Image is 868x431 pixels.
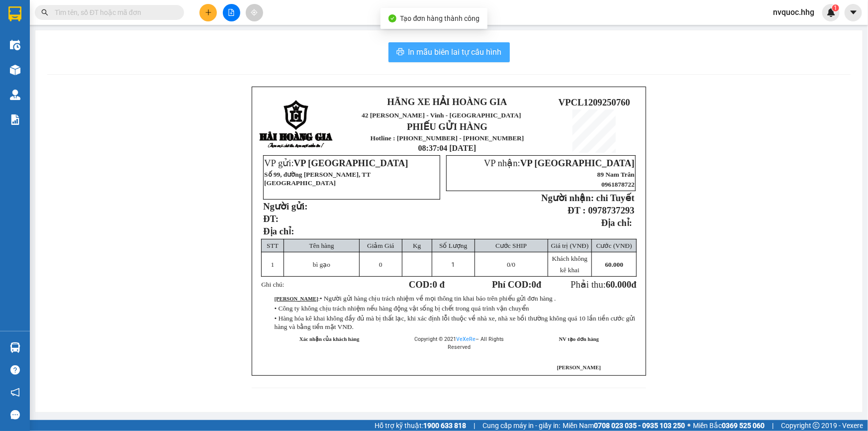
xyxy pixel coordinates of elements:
span: copyright [813,422,820,429]
span: Kg [413,242,421,249]
span: 0 đ [433,279,445,290]
strong: COD: [409,279,445,290]
a: VeXeRe [456,336,476,342]
button: plus [199,4,217,21]
span: 1 [834,4,837,11]
span: Cước SHIP [495,242,527,249]
img: warehouse-icon [10,342,20,353]
span: | [772,420,773,431]
img: warehouse-icon [10,65,20,75]
strong: Người gửi: [263,201,307,212]
span: 60.000 [605,261,623,268]
span: 42 [PERSON_NAME] - Vinh - [GEOGRAPHIC_DATA] [362,111,521,119]
span: [PERSON_NAME] [557,365,601,370]
span: 1 [271,261,275,268]
span: printer [396,48,404,57]
strong: 0708 023 035 - 0935 103 250 [594,422,685,430]
span: question-circle [10,365,20,375]
span: nvquoc.hhg [765,6,822,18]
span: caret-down [849,8,858,17]
span: Cung cấp máy in - giấy in: [482,420,560,431]
span: Miền Bắc [693,420,765,431]
strong: Xác nhận của khách hàng [299,336,360,342]
span: Số 99, đường [PERSON_NAME], TT [GEOGRAPHIC_DATA] [264,171,371,187]
span: search [41,9,48,16]
span: VP gửi: [264,158,408,168]
strong: 1900 633 818 [423,422,466,430]
strong: Người nhận: [541,193,594,203]
strong: PHIẾU GỬI HÀNG [407,121,487,132]
span: Cước (VNĐ) [596,242,632,249]
span: 60.000 [606,279,631,290]
strong: [PERSON_NAME] [275,296,318,302]
span: Miền Nam [563,420,685,431]
span: Tên hàng [309,242,334,249]
strong: NV tạo đơn hàng [559,336,599,342]
span: VP nhận: [484,158,635,168]
span: Địa chỉ: [263,226,294,236]
span: | [474,420,475,431]
span: 1 [452,261,455,268]
strong: ĐT: [263,214,279,224]
span: chi Tuyết [596,193,635,203]
span: Giảm Giá [367,242,394,249]
strong: HÃNG XE HẢI HOÀNG GIA [387,97,507,107]
span: 0978737293 [588,205,634,215]
span: aim [251,9,258,16]
strong: 0369 525 060 [722,422,765,430]
span: • Người gửi hàng chịu trách nhiệm về mọi thông tin khai báo trên phiếu gửi đơn hàng . [320,295,556,302]
span: bì gạo [313,261,330,268]
span: ⚪️ [687,424,690,428]
span: In mẫu biên lai tự cấu hình [408,46,502,58]
span: check-circle [388,14,396,22]
button: printerIn mẫu biên lai tự cấu hình [388,42,510,62]
strong: ĐT : [568,205,585,215]
span: plus [205,9,212,16]
span: STT [267,242,279,249]
span: Tạo đơn hàng thành công [400,14,480,22]
span: • Công ty không chịu trách nhiệm nếu hàng động vật sống bị chết trong quá trình vận chuyển [275,305,529,312]
button: caret-down [845,4,862,21]
span: đ [631,279,636,290]
sup: 1 [832,4,839,11]
strong: Hotline : [PHONE_NUMBER] - [PHONE_NUMBER] [371,134,524,142]
span: 0961878722 [601,181,635,188]
span: file-add [228,9,235,16]
span: • Hàng hóa kê khai không đầy đủ mà bị thất lạc, khi xác định lỗi thuộc về nhà xe, nhà xe bồi thườ... [275,315,636,330]
span: Giá trị (VNĐ) [551,242,589,249]
img: logo [259,100,334,149]
span: 89 Nam Trân [597,171,635,178]
button: aim [246,4,263,21]
strong: Địa chỉ: [601,217,632,228]
span: 0 [379,261,383,268]
img: icon-new-feature [827,8,836,17]
span: Phải thu: [571,279,636,290]
span: Copyright © 2021 – All Rights Reserved [414,336,504,350]
span: 0 [507,261,510,268]
span: 08:37:04 [DATE] [418,144,477,152]
span: Ghi chú: [261,281,284,288]
img: logo-vxr [8,6,21,21]
span: VP [GEOGRAPHIC_DATA] [294,158,408,168]
img: warehouse-icon [10,90,20,100]
span: notification [10,388,20,397]
img: solution-icon [10,114,20,125]
img: warehouse-icon [10,40,20,50]
span: message [10,410,20,420]
span: Hỗ trợ kỹ thuật: [375,420,466,431]
input: Tìm tên, số ĐT hoặc mã đơn [55,7,172,18]
span: : [275,296,556,302]
button: file-add [223,4,240,21]
strong: Phí COD: đ [492,279,541,290]
span: VPCL1209250760 [559,97,630,108]
span: Số Lượng [439,242,467,249]
span: /0 [507,261,515,268]
span: 0 [532,279,536,290]
span: VP [GEOGRAPHIC_DATA] [520,158,635,168]
span: Khách không kê khai [552,255,587,274]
